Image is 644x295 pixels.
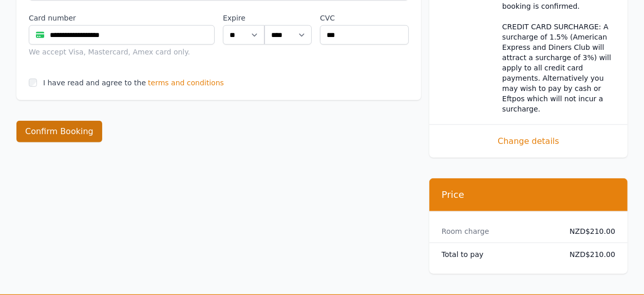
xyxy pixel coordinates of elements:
label: CVC [320,13,409,23]
h3: Price [442,189,615,201]
div: We accept Visa, Mastercard, Amex card only. [29,47,215,57]
span: Change details [442,135,615,147]
dd: NZD$210.00 [563,249,615,260]
label: . [264,13,312,23]
label: I have read and agree to the [43,79,146,87]
span: terms and conditions [148,78,224,88]
dd: NZD$210.00 [563,226,615,236]
dt: Room charge [442,226,555,236]
dt: Total to pay [442,249,555,260]
label: Card number [29,13,215,23]
label: Expire [223,13,264,23]
button: Confirm Booking [16,121,102,142]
